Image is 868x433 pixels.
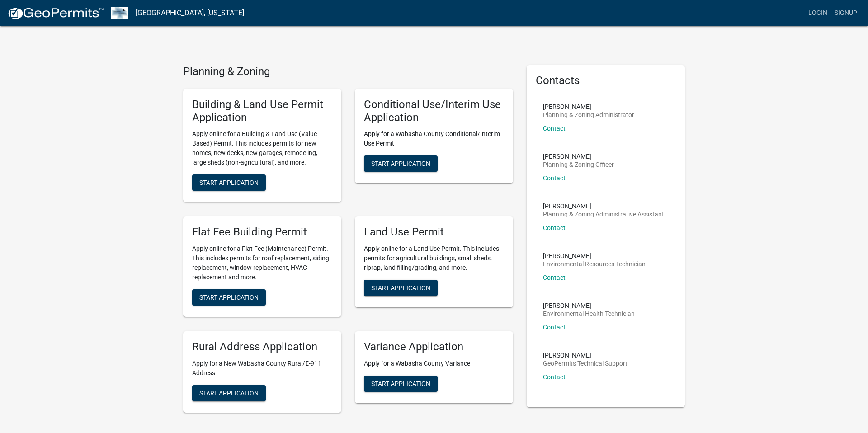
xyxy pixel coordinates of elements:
[543,311,635,317] p: Environmental Health Technician
[543,161,614,168] p: Planning & Zoning Officer
[199,389,259,396] span: Start Application
[192,385,266,401] button: Start Application
[192,359,332,378] p: Apply for a New Wabasha County Rural/E-911 Address
[543,125,566,132] a: Contact
[364,244,504,273] p: Apply online for a Land Use Permit. This includes permits for agricultural buildings, small sheds...
[543,112,634,118] p: Planning & Zoning Administrator
[111,7,128,19] img: Wabasha County, Minnesota
[192,244,332,282] p: Apply online for a Flat Fee (Maintenance) Permit. This includes permits for roof replacement, sid...
[364,226,504,239] h5: Land Use Permit
[192,129,332,167] p: Apply online for a Building & Land Use (Value-Based) Permit. This includes permits for new homes,...
[543,253,646,259] p: [PERSON_NAME]
[364,129,504,148] p: Apply for a Wabasha County Conditional/Interim Use Permit
[192,289,266,306] button: Start Application
[364,340,504,353] h5: Variance Application
[536,74,676,87] h5: Contacts
[192,174,266,191] button: Start Application
[543,174,566,182] a: Contact
[364,359,504,368] p: Apply for a Wabasha County Variance
[543,352,627,358] p: [PERSON_NAME]
[371,284,430,292] span: Start Application
[199,179,259,186] span: Start Application
[192,226,332,239] h5: Flat Fee Building Permit
[805,5,831,22] a: Login
[543,203,664,209] p: [PERSON_NAME]
[543,104,634,110] p: [PERSON_NAME]
[192,340,332,353] h5: Rural Address Application
[371,160,430,167] span: Start Application
[543,211,664,217] p: Planning & Zoning Administrative Assistant
[371,380,430,387] span: Start Application
[543,261,646,267] p: Environmental Resources Technician
[543,373,566,381] a: Contact
[543,324,566,331] a: Contact
[831,5,861,22] a: Signup
[192,98,332,124] h5: Building & Land Use Permit Application
[364,98,504,124] h5: Conditional Use/Interim Use Application
[183,65,513,78] h4: Planning & Zoning
[543,224,566,231] a: Contact
[199,294,259,301] span: Start Application
[364,155,438,172] button: Start Application
[543,360,627,367] p: GeoPermits Technical Support
[136,5,244,21] a: [GEOGRAPHIC_DATA], [US_STATE]
[364,280,438,296] button: Start Application
[543,153,614,160] p: [PERSON_NAME]
[543,302,635,309] p: [PERSON_NAME]
[364,376,438,392] button: Start Application
[543,274,566,281] a: Contact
